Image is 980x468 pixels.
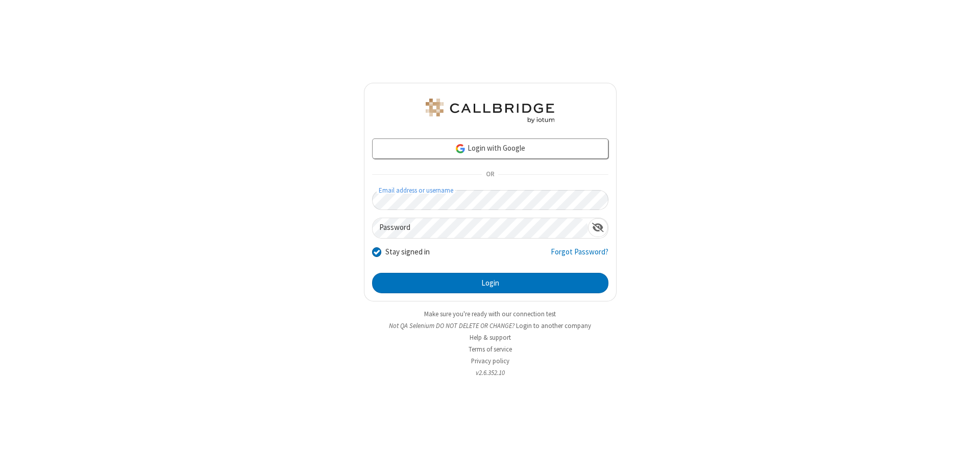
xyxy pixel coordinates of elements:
a: Terms of service [469,345,512,354]
a: Help & support [470,333,511,342]
li: Not QA Selenium DO NOT DELETE OR CHANGE? [364,321,617,331]
img: google-icon.png [455,143,466,154]
img: QA Selenium DO NOT DELETE OR CHANGE [424,99,556,123]
a: Privacy policy [471,357,509,365]
li: v2.6.352.10 [364,368,617,378]
a: Make sure you're ready with our connection test [424,310,556,318]
button: Login [372,273,608,293]
a: Login with Google [372,138,608,159]
button: Login to another company [516,321,591,331]
input: Password [373,218,588,238]
div: Show password [588,218,608,237]
a: Forgot Password? [551,246,608,266]
input: Email address or username [372,190,608,210]
span: OR [482,168,498,182]
label: Stay signed in [385,246,430,258]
